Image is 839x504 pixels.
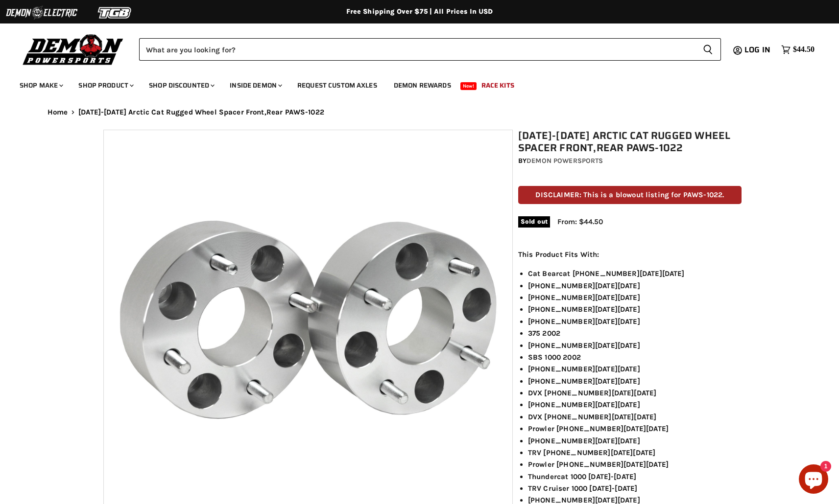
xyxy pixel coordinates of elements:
[528,316,742,327] li: [PHONE_NUMBER][DATE][DATE]
[528,458,742,470] li: Prowler [PHONE_NUMBER][DATE][DATE]
[28,108,812,116] nav: Breadcrumbs
[776,43,819,57] a: $44.50
[20,32,127,67] img: Demon Powersports
[528,447,742,458] li: TRV [PHONE_NUMBER][DATE][DATE]
[460,82,477,90] span: New!
[78,3,152,22] img: TGB Logo 2
[518,156,742,166] div: by
[139,38,721,61] form: Product
[5,3,78,22] img: Demon Electric Logo 2
[290,75,384,95] a: Request Custom Axles
[796,464,831,496] inbox-online-store-chat: Shopify online store chat
[28,7,812,16] div: Free Shipping Over $75 | All Prices In USD
[518,186,742,204] p: DISCLAIMER: This is a blowout listing for PAWS-1022.
[528,363,742,375] li: [PHONE_NUMBER][DATE][DATE]
[474,75,522,95] a: Race Kits
[528,387,742,399] li: DVX [PHONE_NUMBER][DATE][DATE]
[557,217,603,226] span: From: $44.50
[528,482,742,494] li: TRV Cruiser 1000 [DATE]-[DATE]
[528,435,742,447] li: [PHONE_NUMBER][DATE][DATE]
[528,303,742,315] li: [PHONE_NUMBER][DATE][DATE]
[222,75,288,95] a: Inside Demon
[528,411,742,423] li: DVX [PHONE_NUMBER][DATE][DATE]
[528,399,742,411] li: [PHONE_NUMBER][DATE][DATE]
[528,375,742,387] li: [PHONE_NUMBER][DATE][DATE]
[528,280,742,292] li: [PHONE_NUMBER][DATE][DATE]
[142,75,220,95] a: Shop Discounted
[71,75,140,95] a: Shop Product
[386,75,458,95] a: Demon Rewards
[528,268,742,279] li: Cat Bearcat [PHONE_NUMBER][DATE][DATE]
[793,45,815,54] span: $44.50
[12,75,69,95] a: Shop Make
[528,340,742,351] li: [PHONE_NUMBER][DATE][DATE]
[527,157,603,165] a: Demon Powersports
[528,327,742,339] li: 375 2002
[528,471,742,482] li: Thundercat 1000 [DATE]-[DATE]
[695,38,721,61] button: Search
[518,130,742,154] h1: [DATE]-[DATE] Arctic Cat Rugged Wheel Spacer Front,Rear PAWS-1022
[78,108,324,116] span: [DATE]-[DATE] Arctic Cat Rugged Wheel Spacer Front,Rear PAWS-1022
[740,46,776,54] a: Log in
[744,44,770,56] span: Log in
[12,71,812,95] ul: Main menu
[528,351,742,363] li: SBS 1000 2002
[528,292,742,303] li: [PHONE_NUMBER][DATE][DATE]
[518,249,742,260] p: This Product Fits With:
[528,423,742,435] li: Prowler [PHONE_NUMBER][DATE][DATE]
[518,216,550,227] span: Sold out
[48,108,68,116] a: Home
[139,38,695,61] input: Search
